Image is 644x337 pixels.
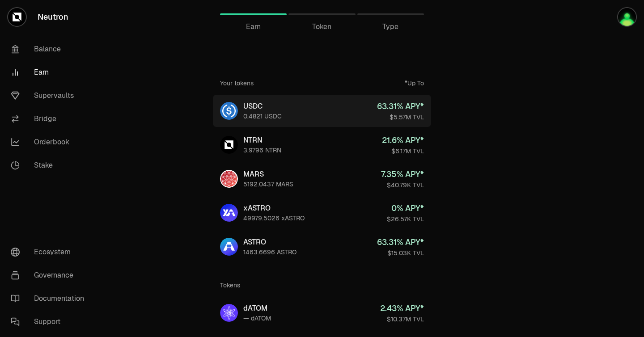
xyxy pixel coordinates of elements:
div: 7.35 % APY* [381,168,424,181]
div: NTRN [243,135,281,146]
a: USDCUSDC0.4821 USDC63.31% APY*$5.57M TVL [213,95,431,127]
a: ASTROASTRO1463.6696 ASTRO63.31% APY*$15.03K TVL [213,231,431,263]
div: $40.79K TVL [381,181,424,190]
div: $10.37M TVL [380,315,424,324]
span: Earn [246,21,261,32]
img: LFIRVEEE [618,8,636,26]
a: Supervaults [4,84,97,107]
img: NTRN [220,136,238,154]
div: $6.17M TVL [382,147,424,156]
div: $26.57K TVL [387,215,424,223]
div: xASTRO [243,203,305,214]
a: xASTROxASTRO49979.5026 xASTRO0% APY*$26.57K TVL [213,197,431,229]
a: Bridge [4,107,97,131]
div: 63.31 % APY* [377,100,424,113]
a: dATOMdATOM— dATOM2.43% APY*$10.37M TVL [213,297,431,329]
span: Token [312,21,331,32]
div: Tokens [220,281,240,290]
img: dATOM [220,304,238,322]
div: dATOM [243,303,271,314]
img: ASTRO [220,238,238,256]
a: Support [4,310,97,333]
div: 21.6 % APY* [382,134,424,147]
div: 0.4821 USDC [243,112,282,121]
div: 3.9796 NTRN [243,146,281,155]
div: *Up To [405,79,424,88]
img: xASTRO [220,204,238,222]
a: Earn [4,61,97,84]
div: 1463.6696 ASTRO [243,248,297,257]
img: USDC [220,102,238,120]
div: $5.57M TVL [377,113,424,122]
div: 5192.0437 MARS [243,180,293,189]
a: Documentation [4,287,97,310]
a: Ecosystem [4,240,97,264]
div: 63.31 % APY* [377,236,424,249]
div: ASTRO [243,237,297,248]
img: MARS [220,170,238,188]
a: Governance [4,264,97,287]
div: 2.43 % APY* [380,302,424,315]
div: — dATOM [243,314,271,323]
div: $15.03K TVL [377,249,424,257]
div: 49979.5026 xASTRO [243,214,305,223]
span: Type [382,21,398,32]
a: Orderbook [4,131,97,154]
a: Stake [4,154,97,177]
a: MARSMARS5192.0437 MARS7.35% APY*$40.79K TVL [213,163,431,195]
div: 0 % APY* [387,202,424,215]
a: NTRNNTRN3.9796 NTRN21.6% APY*$6.17M TVL [213,129,431,161]
a: Balance [4,38,97,61]
div: USDC [243,101,282,112]
div: Your tokens [220,79,254,88]
div: MARS [243,169,293,180]
a: Earn [220,4,287,25]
